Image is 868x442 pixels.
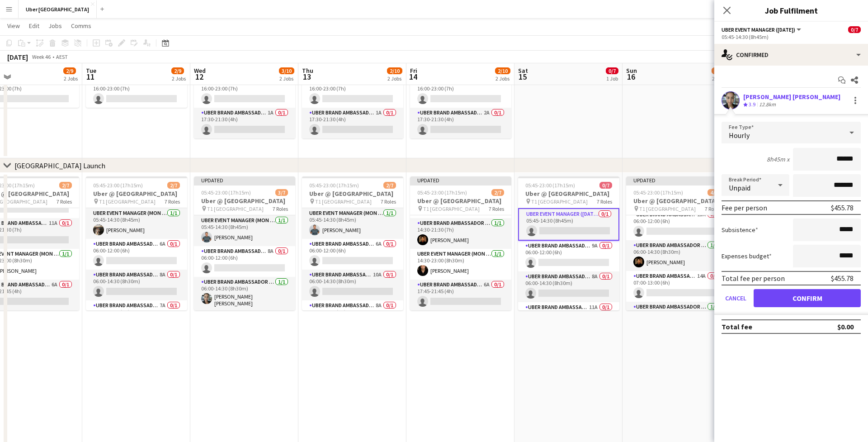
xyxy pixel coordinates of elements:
[302,67,313,75] span: Thu
[410,280,511,310] app-card-role: UBER Brand Ambassador ([PERSON_NAME])6A0/117:45-21:45 (4h)
[275,189,288,196] span: 3/7
[410,67,417,75] span: Fri
[757,101,778,109] div: 12.8km
[410,77,511,108] app-card-role: Uber Team Leader (Mon - Fri)3A0/116:00-23:00 (7h)
[722,203,767,212] div: Fee per person
[279,67,294,74] span: 3/10
[67,20,95,32] a: Comms
[86,239,187,270] app-card-role: UBER Brand Ambassador ([PERSON_NAME])6A0/106:00-12:00 (6h)
[743,93,840,101] div: [PERSON_NAME] [PERSON_NAME]
[86,77,187,108] app-card-role: Uber Team Leader (Mon - Fri)4A0/116:00-23:00 (7h)
[194,277,295,310] app-card-role: UBER Brand Ambassador ([PERSON_NAME])1/106:00-14:30 (8h30m)[PERSON_NAME] [PERSON_NAME]
[626,176,727,184] div: Updated
[194,197,295,205] h3: Uber @ [GEOGRAPHIC_DATA]
[831,203,854,212] div: $455.78
[633,189,683,196] span: 05:45-23:00 (17h15m)
[193,71,206,82] span: 12
[309,182,359,189] span: 05:45-23:00 (17h15m)
[315,198,372,205] span: T1 [GEOGRAPHIC_DATA]
[30,53,52,60] span: Week 46
[85,71,96,82] span: 11
[518,67,528,75] span: Sat
[729,183,750,192] span: Unpaid
[599,182,612,189] span: 0/7
[302,176,403,310] app-job-card: 05:45-23:00 (17h15m)2/7Uber @ [GEOGRAPHIC_DATA] T1 [GEOGRAPHIC_DATA]7 RolesUBER Event Manager (Mo...
[194,246,295,277] app-card-role: UBER Brand Ambassador ([PERSON_NAME])8A0/106:00-12:00 (6h)
[48,22,62,30] span: Jobs
[194,67,206,75] span: Wed
[626,176,727,310] app-job-card: Updated05:45-23:00 (17h15m)4/7Uber @ [GEOGRAPHIC_DATA] T1 [GEOGRAPHIC_DATA]7 RolesUBER Event Mana...
[71,22,91,30] span: Comms
[409,71,417,82] span: 14
[57,198,72,205] span: 7 Roles
[722,274,785,283] div: Total fee per person
[417,189,467,196] span: 05:45-23:00 (17h15m)
[626,209,727,240] app-card-role: UBER Brand Ambassador ([DATE])13A0/106:00-12:00 (6h)
[86,300,187,331] app-card-role: UBER Brand Ambassador ([PERSON_NAME])7A0/107:00-13:00 (6h)
[302,208,403,239] app-card-role: UBER Event Manager (Mon - Fri)1/105:45-14:30 (8h45m)[PERSON_NAME]
[489,205,504,212] span: 7 Roles
[626,240,727,271] app-card-role: UBER Brand Ambassador ([DATE])1/106:00-14:30 (8h30m)[PERSON_NAME]
[171,67,184,74] span: 2/9
[626,67,637,75] span: Sun
[625,71,637,82] span: 16
[194,176,295,310] div: Updated05:45-23:00 (17h15m)3/7Uber @ [GEOGRAPHIC_DATA] T1 [GEOGRAPHIC_DATA]7 RolesUBER Event Mana...
[722,33,861,40] div: 05:45-14:30 (8h45m)
[56,53,68,60] div: AEST
[172,75,186,82] div: 2 Jobs
[14,161,105,170] div: [GEOGRAPHIC_DATA] Launch
[525,182,575,189] span: 05:45-23:00 (17h15m)
[7,52,28,62] div: [DATE]
[86,67,96,75] span: Tue
[848,26,861,33] span: 0/7
[518,271,619,302] app-card-role: UBER Brand Ambassador ([DATE])8A0/106:00-14:30 (8h30m)
[722,289,750,307] button: Cancel
[383,182,396,189] span: 2/7
[712,67,724,74] span: 4/8
[626,271,727,302] app-card-role: UBER Brand Ambassador ([DATE])14A0/107:00-13:00 (6h)
[722,252,772,260] label: Expenses budget
[194,108,295,138] app-card-role: UBER Brand Ambassador ([PERSON_NAME])1A0/117:30-21:30 (4h)
[708,189,720,196] span: 4/7
[754,289,861,307] button: Confirm
[302,270,403,300] app-card-role: UBER Brand Ambassador ([PERSON_NAME])10A0/106:00-14:30 (8h30m)
[86,208,187,239] app-card-role: UBER Event Manager (Mon - Fri)1/105:45-14:30 (8h45m)[PERSON_NAME]
[597,198,612,205] span: 7 Roles
[639,205,696,212] span: T1 [GEOGRAPHIC_DATA]
[273,205,288,212] span: 7 Roles
[86,176,187,310] app-job-card: 05:45-23:00 (17h15m)2/7Uber @ [GEOGRAPHIC_DATA] T1 [GEOGRAPHIC_DATA]7 RolesUBER Event Manager (Mo...
[279,75,294,82] div: 2 Jobs
[722,26,802,33] button: UBER Event Manager ([DATE])
[381,198,396,205] span: 7 Roles
[714,44,868,66] div: Confirmed
[59,182,72,189] span: 2/7
[518,176,619,310] app-job-card: 05:45-23:00 (17h15m)0/7Uber @ [GEOGRAPHIC_DATA] T1 [GEOGRAPHIC_DATA]7 RolesUBER Event Manager ([D...
[410,176,511,310] app-job-card: Updated05:45-23:00 (17h15m)2/7Uber @ [GEOGRAPHIC_DATA] T1 [GEOGRAPHIC_DATA]7 Roles UBER Brand Amb...
[45,20,66,32] a: Jobs
[729,131,750,140] span: Hourly
[25,20,43,32] a: Edit
[201,189,251,196] span: 05:45-23:00 (17h15m)
[99,198,156,205] span: T1 [GEOGRAPHIC_DATA]
[705,205,720,212] span: 7 Roles
[19,0,97,18] button: Uber [GEOGRAPHIC_DATA]
[518,190,619,198] h3: Uber @ [GEOGRAPHIC_DATA]
[722,322,752,331] div: Total fee
[531,198,588,205] span: T1 [GEOGRAPHIC_DATA]
[712,75,726,82] div: 2 Jobs
[714,5,868,16] h3: Job Fulfilment
[410,197,511,205] h3: Uber @ [GEOGRAPHIC_DATA]
[722,226,758,234] label: Subsistence
[207,205,264,212] span: T1 [GEOGRAPHIC_DATA]
[86,190,187,198] h3: Uber @ [GEOGRAPHIC_DATA]
[387,67,402,74] span: 2/10
[86,270,187,300] app-card-role: UBER Brand Ambassador ([PERSON_NAME])8A0/106:00-14:30 (8h30m)
[410,218,511,249] app-card-role: UBER Brand Ambassador ([PERSON_NAME])1/114:30-21:30 (7h)[PERSON_NAME]
[410,108,511,138] app-card-role: UBER Brand Ambassador ([PERSON_NAME])2A0/117:30-21:30 (4h)
[767,155,789,163] div: 8h45m x
[626,197,727,205] h3: Uber @ [GEOGRAPHIC_DATA]
[518,208,619,241] app-card-role: UBER Event Manager ([DATE])0/105:45-14:30 (8h45m)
